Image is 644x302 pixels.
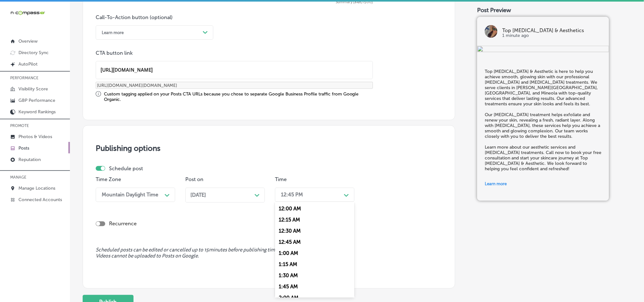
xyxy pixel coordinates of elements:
div: 1:00 AM [275,248,354,259]
img: logo [485,25,497,38]
div: Custom tagging applied on your Posts CTA URLs because you chose to separate Google Business Profi... [104,91,373,102]
div: 12:15 AM [275,214,354,226]
div: 1:30 AM [275,270,354,281]
p: Directory Sync [18,50,49,55]
p: Manage Locations [18,186,55,191]
div: 12:30 AM [275,226,354,237]
p: Photos & Videos [18,134,52,139]
div: Learn more [102,30,124,35]
div: 12:00 AM [275,203,354,214]
a: Learn more [485,178,601,191]
p: Post on [185,177,265,183]
label: Recurrence [109,221,137,227]
p: AutoPilot [18,61,38,67]
div: Post Preview [477,7,631,14]
div: 12:45 AM [275,237,354,248]
p: Time [275,177,354,183]
div: 1:45 AM [275,281,354,292]
p: Time Zone [96,177,175,183]
img: 660ab0bf-5cc7-4cb8-ba1c-48b5ae0f18e60NCTV_CLogo_TV_Black_-500x88.png [10,10,45,16]
p: CTA button link [96,50,373,56]
label: Schedule post [109,165,143,172]
label: Call-To-Action button (optional) [96,14,173,20]
p: GBP Performance [18,98,55,103]
div: 12:45 PM [281,192,303,198]
div: Mountain Daylight Time [102,192,158,198]
p: 1 minute ago [502,33,601,38]
p: Top [MEDICAL_DATA] & Aesthetics [502,28,601,33]
span: Summary (846/1500) [96,0,373,4]
span: [DATE] [190,192,206,198]
span: Learn more [485,182,507,186]
p: Keyword Rankings [18,109,56,115]
p: Reputation [18,157,41,162]
p: Connected Accounts [18,197,62,202]
div: 1:15 AM [275,259,354,270]
p: Visibility Score [18,86,48,92]
img: bfa2d700-aa68-4fef-80e2-1b0338e0c385 [477,46,609,53]
h3: Publishing options [96,144,442,153]
p: Overview [18,39,38,44]
h5: Top [MEDICAL_DATA] & Aesthetic is here to help you achieve smooth, glowing skin with our professi... [485,69,601,172]
span: Scheduled posts can be edited or cancelled up to 15 minutes before publishing time. Videos cannot... [96,247,442,259]
p: Posts [18,145,29,151]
